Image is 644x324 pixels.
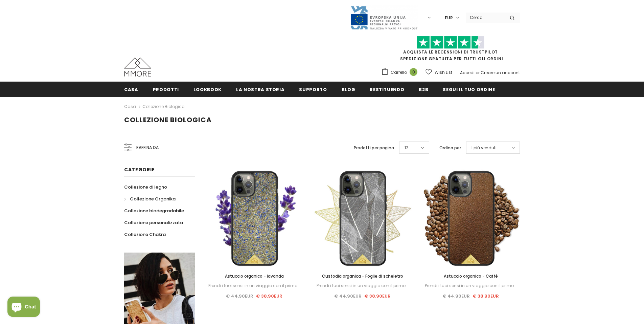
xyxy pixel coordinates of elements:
[124,58,151,77] img: Casi MMORE
[364,293,391,299] span: € 38.90EUR
[256,293,282,299] span: € 38.90EUR
[314,282,412,289] div: Prendi i tuoi sensi in un viaggio con il primo...
[381,39,520,62] span: SPEDIZIONE GRATUITA PER TUTTI GLI ORDINI
[443,82,495,97] a: Segui il tuo ordine
[342,86,355,93] span: Blog
[130,196,176,202] span: Collezione Organika
[153,86,179,93] span: Prodotti
[124,166,155,173] span: Categorie
[124,217,183,229] a: Collezione personalizzata
[466,13,505,22] input: Search Site
[471,145,497,151] span: I più venduti
[419,86,428,93] span: B2B
[481,70,520,75] a: Creare un account
[350,5,418,30] img: Javni Razpis
[193,82,222,97] a: Lookbook
[370,82,404,97] a: Restituendo
[299,86,327,93] span: supporto
[124,82,138,97] a: Casa
[354,145,394,151] label: Prodotti per pagina
[350,15,418,20] a: Javni Razpis
[124,115,212,125] span: Collezione biologica
[5,297,42,319] inbox-online-store-chat: Shopify online store chat
[153,82,179,97] a: Prodotti
[334,293,362,299] span: € 44.90EUR
[322,273,403,279] span: Custodia organica - Foglie di scheletro
[236,86,284,93] span: La nostra storia
[226,293,253,299] span: € 44.90EUR
[136,144,159,151] span: Raffina da
[236,82,284,97] a: La nostra storia
[439,145,461,151] label: Ordina per
[473,293,499,299] span: € 38.90EUR
[403,49,498,55] a: Acquista le recensioni di TrustPilot
[391,69,407,76] span: Carrello
[124,103,136,111] a: Casa
[205,282,303,289] div: Prendi i tuoi sensi in un viaggio con il primo...
[124,208,184,214] span: Collezione biodegradabile
[193,86,222,93] span: Lookbook
[314,273,412,280] a: Custodia organica - Foglie di scheletro
[476,70,480,75] span: or
[435,69,452,76] span: Wish List
[443,86,495,93] span: Segui il tuo ordine
[124,181,167,193] a: Collezione di legno
[225,273,284,279] span: Astuccio organico - lavanda
[405,145,408,151] span: 12
[370,86,404,93] span: Restituendo
[124,231,166,238] span: Collezione Chakra
[410,68,417,76] span: 0
[444,273,498,279] span: Astuccio organico - Caffè
[342,82,355,97] a: Blog
[417,36,484,49] img: Fidati di Pilot Stars
[124,205,184,217] a: Collezione biodegradabile
[381,67,421,78] a: Carrello 0
[422,282,520,289] div: Prendi i tuoi sensi in un viaggio con il primo...
[419,82,428,97] a: B2B
[124,193,176,205] a: Collezione Organika
[142,104,185,109] a: Collezione biologica
[124,219,183,226] span: Collezione personalizzata
[124,229,166,240] a: Collezione Chakra
[442,293,470,299] span: € 44.90EUR
[425,66,452,78] a: Wish List
[445,15,453,21] span: EUR
[124,184,167,190] span: Collezione di legno
[124,86,138,93] span: Casa
[299,82,327,97] a: supporto
[422,273,520,280] a: Astuccio organico - Caffè
[205,273,303,280] a: Astuccio organico - lavanda
[460,70,475,75] a: Accedi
